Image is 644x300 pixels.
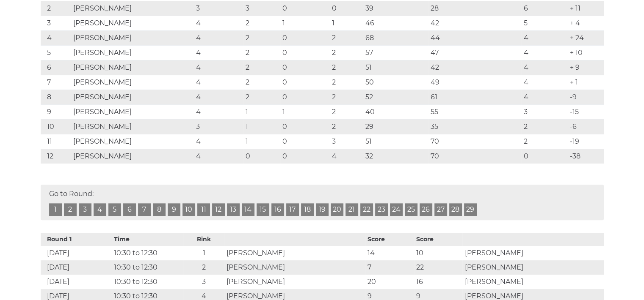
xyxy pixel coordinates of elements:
td: 10 [414,246,463,260]
td: 6 [41,60,71,75]
td: [PERSON_NAME] [224,246,365,260]
td: 52 [363,90,428,104]
a: 6 [123,203,136,216]
td: + 24 [568,30,603,45]
td: + 9 [568,60,603,75]
td: -19 [568,134,603,149]
td: 4 [194,30,244,45]
td: [PERSON_NAME] [71,75,194,90]
td: 49 [428,75,521,90]
td: 2 [330,30,363,45]
td: 9 [41,104,71,119]
td: 4 [194,104,244,119]
a: 14 [242,203,254,216]
td: 0 [280,60,330,75]
td: 42 [428,16,521,30]
td: -15 [568,104,603,119]
td: 2 [41,1,71,16]
a: 23 [375,203,388,216]
td: 29 [363,119,428,134]
td: [DATE] [41,246,112,260]
a: 24 [390,203,403,216]
td: 4 [194,60,244,75]
td: 1 [243,119,280,134]
td: 0 [280,134,330,149]
td: 2 [330,119,363,134]
td: 0 [522,149,568,164]
a: 26 [420,203,432,216]
td: 4 [194,90,244,104]
td: + 11 [568,1,603,16]
th: Time [112,233,183,246]
td: 2 [243,45,280,60]
td: 0 [280,1,330,16]
td: 2 [243,60,280,75]
td: -6 [568,119,603,134]
td: [PERSON_NAME] [71,45,194,60]
a: 9 [168,203,180,216]
td: 1 [183,246,224,260]
a: 3 [79,203,91,216]
td: 51 [363,60,428,75]
td: 42 [428,60,521,75]
td: 1 [243,134,280,149]
td: 2 [330,60,363,75]
td: 2 [330,104,363,119]
td: 4 [522,90,568,104]
td: 7 [41,75,71,90]
td: 40 [363,104,428,119]
td: 4 [194,75,244,90]
td: 50 [363,75,428,90]
th: Score [414,233,463,246]
td: 7 [365,260,414,275]
td: 70 [428,149,521,164]
a: 28 [449,203,462,216]
td: [DATE] [41,260,112,275]
td: 51 [363,134,428,149]
td: 2 [243,90,280,104]
td: 57 [363,45,428,60]
td: 4 [330,149,363,164]
td: -38 [568,149,603,164]
td: 1 [280,16,330,30]
td: [PERSON_NAME] [224,260,365,275]
a: 29 [464,203,477,216]
td: 14 [365,246,414,260]
a: 16 [271,203,284,216]
td: 0 [280,30,330,45]
td: [PERSON_NAME] [71,134,194,149]
td: 5 [41,45,71,60]
td: 3 [194,1,244,16]
a: 13 [227,203,240,216]
td: 11 [41,134,71,149]
td: 61 [428,90,521,104]
td: 2 [330,45,363,60]
td: 3 [243,1,280,16]
td: [PERSON_NAME] [71,90,194,104]
td: [PERSON_NAME] [462,260,603,275]
td: 0 [280,119,330,134]
td: 46 [363,16,428,30]
a: 1 [49,203,62,216]
td: -9 [568,90,603,104]
td: + 1 [568,75,603,90]
td: + 4 [568,16,603,30]
a: 11 [197,203,210,216]
td: 39 [363,1,428,16]
td: 4 [41,30,71,45]
td: [PERSON_NAME] [71,119,194,134]
td: 3 [183,275,224,289]
td: 2 [522,119,568,134]
td: 0 [280,45,330,60]
td: 1 [330,16,363,30]
td: 10:30 to 12:30 [112,246,183,260]
a: 27 [434,203,447,216]
td: 0 [280,75,330,90]
td: 55 [428,104,521,119]
td: 3 [522,104,568,119]
td: 10 [41,119,71,134]
td: 4 [194,134,244,149]
td: [PERSON_NAME] [71,60,194,75]
td: 70 [428,134,521,149]
a: 15 [257,203,269,216]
